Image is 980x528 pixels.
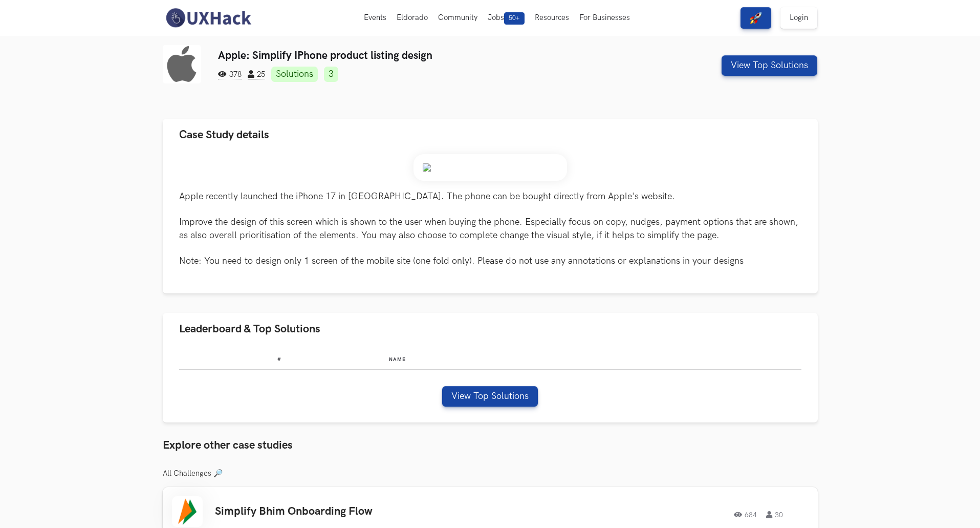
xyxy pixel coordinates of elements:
[179,190,801,267] p: Apple recently launched the iPhone 17 in [GEOGRAPHIC_DATA]. The phone can be bought directly from...
[722,55,817,76] button: View Top Solutions
[179,322,320,336] span: Leaderboard & Top Solutions
[271,67,318,82] a: Solutions
[163,439,818,452] h3: Explore other case studies
[504,12,525,25] span: 50+
[766,511,783,518] span: 30
[248,70,265,79] span: 25
[442,386,538,407] button: View Top Solutions
[163,119,818,151] button: Case Study details
[163,45,201,83] img: Apple logo
[163,469,818,478] h3: All Challenges 🔎
[179,128,269,142] span: Case Study details
[780,7,817,29] a: Login
[179,348,801,370] table: Leaderboard
[324,67,338,82] a: 3
[389,356,406,363] span: Name
[163,151,818,293] div: Case Study details
[163,345,818,423] div: Leaderboard & Top Solutions
[218,70,242,79] span: 378
[218,49,651,62] h3: Apple: Simplify IPhone product listing design
[277,356,281,363] span: #
[215,505,506,518] h3: Simplify Bhim Onboarding Flow
[163,7,254,29] img: UXHack-logo.png
[413,154,567,181] img: Weekend_Hackathon_84_banner.png
[750,12,762,24] img: rocket
[734,511,757,518] span: 684
[163,313,818,345] button: Leaderboard & Top Solutions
